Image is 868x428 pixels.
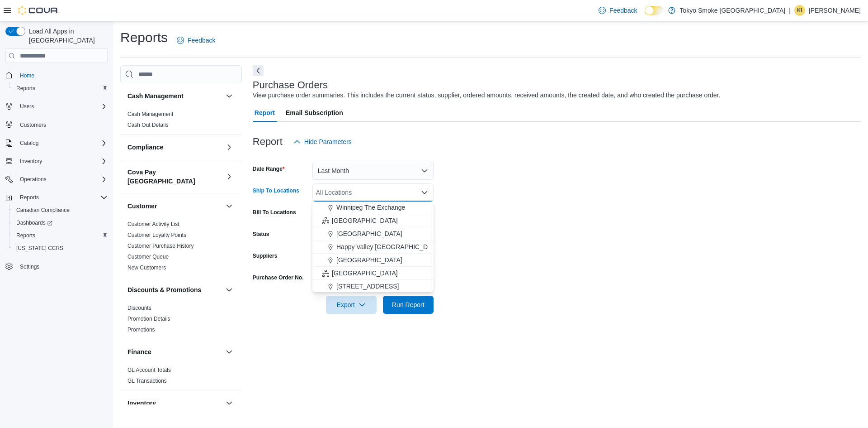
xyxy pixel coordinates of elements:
span: Reports [16,192,108,203]
button: Compliance [224,142,235,153]
button: [US_STATE] CCRS [9,242,111,255]
button: Catalog [16,138,42,149]
a: Customer Queue [127,254,169,260]
span: Settings [16,261,108,272]
button: Operations [2,173,111,186]
a: Promotion Details [127,316,170,322]
button: Finance [127,347,222,356]
span: Washington CCRS [13,243,108,254]
input: Dark Mode [645,6,664,15]
button: Canadian Compliance [9,204,111,216]
label: Date Range [253,165,285,173]
span: Operations [16,174,108,185]
div: Finance [120,365,242,390]
span: Canadian Compliance [16,207,70,214]
button: Operations [16,174,50,185]
div: Kristina Ivsic [794,5,805,16]
button: Users [16,101,38,112]
a: Feedback [173,31,219,49]
label: Bill To Locations [253,209,296,216]
button: Cova Pay [GEOGRAPHIC_DATA] [127,168,222,186]
button: Settings [2,260,111,273]
button: Close list of options [421,189,428,196]
div: Discounts & Promotions [120,303,242,339]
span: Cash Out Details [127,121,169,129]
label: Ship To Locations [253,187,299,194]
button: Reports [9,229,111,242]
span: Hide Parameters [304,137,352,146]
button: Customer [127,202,222,211]
button: Catalog [2,137,111,149]
a: Feedback [595,1,641,19]
button: Discounts & Promotions [127,285,222,294]
span: Run Report [392,300,425,309]
span: Users [16,101,108,112]
span: Reports [13,83,108,94]
span: KI [797,5,802,16]
span: Settings [20,263,39,270]
button: Home [2,68,111,82]
span: Users [20,103,34,110]
button: Inventory [127,399,222,408]
a: Cash Management [127,111,173,117]
a: Home [16,70,38,81]
label: Purchase Order No. [253,274,304,281]
span: Feedback [188,36,215,45]
a: Customer Purchase History [127,243,194,249]
a: Reports [13,83,39,94]
a: Promotions [127,327,155,333]
span: Promotion Details [127,315,170,322]
span: Feedback [609,6,637,15]
span: Customer Purchase History [127,242,194,250]
span: Discounts [127,304,151,312]
a: Cash Out Details [127,122,169,128]
span: Customers [16,119,108,130]
a: Dashboards [9,216,111,229]
span: Customers [20,121,46,129]
div: Customer [120,219,242,277]
h3: Finance [127,347,151,356]
span: Report [255,104,275,122]
label: Status [253,231,269,238]
button: Cash Management [127,91,222,101]
h1: Reports [120,29,168,47]
p: [PERSON_NAME] [809,5,861,16]
span: Dark Mode [645,15,645,16]
p: Tokyo Smoke [GEOGRAPHIC_DATA] [680,5,786,16]
span: GL Account Totals [127,366,171,374]
button: Discounts & Promotions [224,284,235,295]
span: Operations [20,176,47,183]
nav: Complex example [5,65,108,297]
span: GL Transactions [127,377,167,385]
button: Export [326,296,377,314]
a: GL Transactions [127,378,167,384]
span: Reports [20,194,39,201]
span: Dashboards [13,217,108,228]
img: Cova [18,6,59,15]
span: Home [16,69,108,81]
button: Next [253,65,264,76]
button: Reports [16,192,42,203]
h3: Compliance [127,143,163,152]
button: Cova Pay [GEOGRAPHIC_DATA] [224,171,235,182]
a: Canadian Compliance [13,205,73,216]
button: Inventory [2,155,111,168]
a: Settings [16,261,43,272]
span: Inventory [20,158,42,165]
span: Export [331,296,371,314]
span: Customer Loyalty Points [127,231,186,239]
p: | [789,5,791,16]
span: Customer Queue [127,253,169,260]
span: Catalog [16,138,108,149]
a: Dashboards [13,217,56,228]
h3: Report [253,136,283,147]
a: Customer Activity List [127,221,179,227]
span: Canadian Compliance [13,205,108,216]
div: View purchase order summaries. This includes the current status, supplier, ordered amounts, recei... [253,91,721,100]
a: Customers [16,120,50,130]
span: [US_STATE] CCRS [16,245,63,252]
a: New Customers [127,264,166,271]
button: Reports [9,82,111,95]
div: Cash Management [120,109,242,134]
